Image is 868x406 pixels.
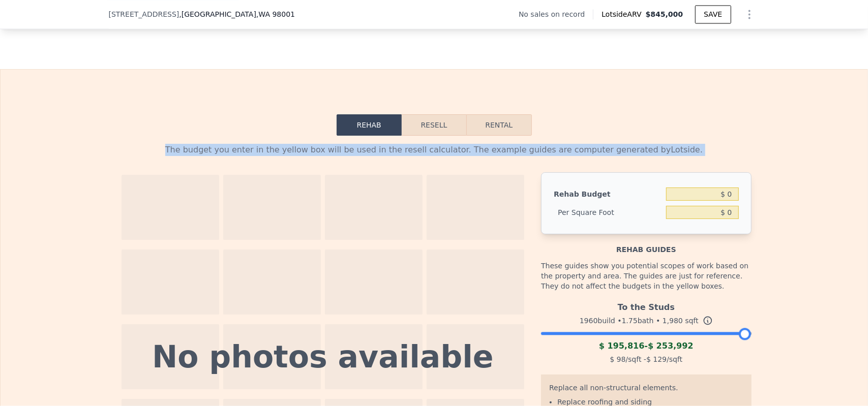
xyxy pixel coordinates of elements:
div: No photos available [152,341,494,372]
button: Show Options [739,4,760,24]
div: Replace all non-structural elements. [549,383,743,397]
span: , WA 98001 [256,10,295,18]
span: $ 195,816 [599,341,645,351]
span: Lotside ARV [602,9,645,19]
span: $845,000 [646,10,683,18]
button: SAVE [695,5,731,23]
span: $ 253,992 [648,341,694,351]
span: 1,980 [663,317,683,325]
span: $ 98 [610,355,625,363]
button: Rehab [337,114,402,136]
div: Rehab guides [541,234,751,255]
div: These guides show you potential scopes of work based on the property and area. The guides are jus... [541,255,751,297]
button: Rental [466,114,531,136]
div: Per Square Foot [554,203,662,222]
div: No sales on record [519,9,593,19]
span: $ 129 [646,355,667,363]
div: To the Studs [541,297,751,314]
div: 1960 build • 1.75 bath • sqft [541,314,751,328]
button: Resell [402,114,466,136]
div: /sqft - /sqft [541,352,751,366]
div: Rehab Budget [554,185,662,203]
div: - [541,340,751,352]
span: , [GEOGRAPHIC_DATA] [179,9,295,19]
div: The budget you enter in the yellow box will be used in the resell calculator. The example guides ... [117,144,752,156]
span: [STREET_ADDRESS] [109,9,179,19]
